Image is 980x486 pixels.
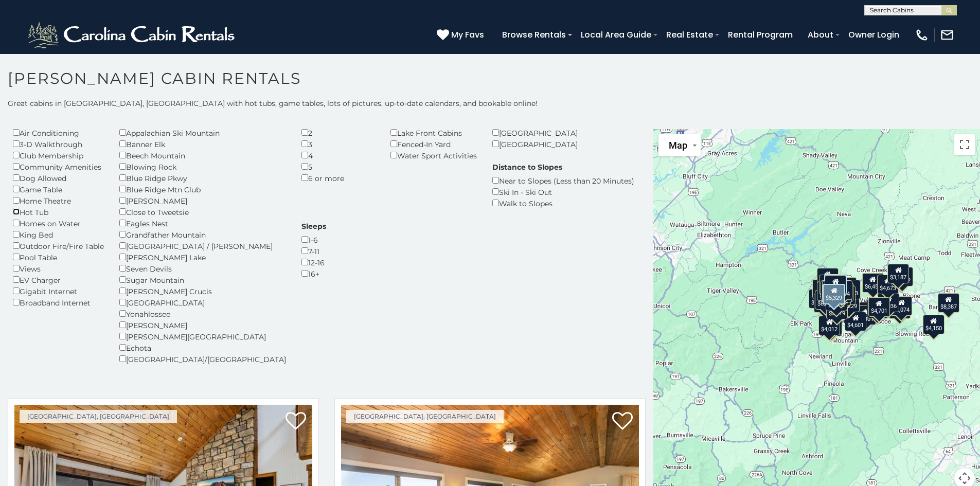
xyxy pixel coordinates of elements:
[119,195,286,206] div: [PERSON_NAME]
[119,138,286,150] div: Banner Elk
[119,308,286,319] div: Yonahlossee
[119,184,286,195] div: Blue Ridge Mtn Club
[855,305,877,325] div: $3,301
[13,263,104,274] div: Views
[119,127,286,138] div: Appalachian Ski Mountain
[119,229,286,240] div: Grandfather Mountain
[867,298,889,318] div: $4,115
[119,172,286,184] div: Blue Ridge Pkwy
[815,290,837,310] div: $8,229
[13,297,104,308] div: Broadband Internet
[938,293,959,312] div: $8,387
[492,138,593,150] div: [GEOGRAPHIC_DATA]
[497,26,571,44] a: Browse Rentals
[492,197,634,209] div: Walk to Slopes
[954,134,975,155] button: Toggle fullscreen view
[390,138,477,150] div: Fenced-In Yard
[301,245,326,257] div: 7-11
[301,221,326,231] label: Sleeps
[26,20,239,50] img: White-1-2.png
[814,293,835,312] div: $3,209
[301,150,375,161] div: 4
[661,26,718,44] a: Real Estate
[492,175,634,186] div: Near to Slopes (Less than 20 Minutes)
[301,161,375,172] div: 5
[13,195,104,206] div: Home Theatre
[119,297,286,308] div: [GEOGRAPHIC_DATA]
[13,240,104,251] div: Outdoor Fire/Fire Table
[13,172,104,184] div: Dog Allowed
[492,186,634,197] div: Ski In - Ski Out
[825,275,847,295] div: $5,271
[301,127,375,138] div: 2
[390,127,477,138] div: Lake Front Cabins
[13,161,104,172] div: Community Amenities
[301,257,326,268] div: 12-16
[119,353,286,365] div: [GEOGRAPHIC_DATA]/[GEOGRAPHIC_DATA]
[13,206,104,218] div: Hot Tub
[13,184,104,195] div: Game Table
[803,26,839,44] a: About
[119,161,286,172] div: Blowing Rock
[13,274,104,285] div: EV Charger
[301,234,326,245] div: 1-6
[891,296,913,315] div: $6,074
[723,26,798,44] a: Rental Program
[838,292,860,312] div: $3,229
[658,134,701,156] button: Change map style
[809,289,831,308] div: $4,198
[13,150,104,161] div: Club Membership
[877,275,899,294] div: $4,673
[119,150,286,161] div: Beech Mountain
[451,28,484,41] span: My Favs
[13,251,104,263] div: Pool Table
[843,26,904,44] a: Owner Login
[612,411,633,433] a: Add to favorites
[892,267,914,286] div: $2,632
[889,299,911,318] div: $3,414
[862,273,884,293] div: $6,452
[839,280,861,299] div: $6,033
[13,218,104,229] div: Homes on Water
[888,263,910,283] div: $3,187
[823,284,846,304] div: $5,329
[119,251,286,263] div: [PERSON_NAME] Lake
[119,274,286,285] div: Sugar Mountain
[812,279,834,299] div: $9,249
[669,140,687,151] span: Map
[119,285,286,297] div: [PERSON_NAME] Crucis
[923,314,945,334] div: $4,150
[13,127,104,138] div: Air Conditioning
[119,263,286,274] div: Seven Devils
[817,281,839,301] div: $2,326
[817,268,839,287] div: $3,769
[13,285,104,297] div: Gigabit Internet
[13,138,104,150] div: 3-D Walkthrough
[119,342,286,353] div: Echota
[119,206,286,218] div: Close to Tweetsie
[825,274,847,295] div: $5,271
[492,162,562,172] label: Distance to Slopes
[819,275,841,294] div: $3,642
[821,280,843,300] div: $3,724
[868,297,890,316] div: $4,701
[346,410,504,423] a: [GEOGRAPHIC_DATA], [GEOGRAPHIC_DATA]
[301,268,326,279] div: 16+
[845,312,867,331] div: $4,601
[826,292,847,311] div: $9,412
[119,331,286,342] div: [PERSON_NAME][GEOGRAPHIC_DATA]
[940,28,954,42] img: mail-regular-white.png
[819,316,841,335] div: $4,012
[119,218,286,229] div: Eagles Nest
[119,319,286,331] div: [PERSON_NAME]
[492,127,593,138] div: [GEOGRAPHIC_DATA]
[437,28,487,42] a: My Favs
[826,299,848,319] div: $2,519
[301,172,375,184] div: 6 or more
[821,316,843,336] div: $3,050
[390,150,477,161] div: Water Sport Activities
[915,28,929,42] img: phone-regular-white.png
[576,26,656,44] a: Local Area Guide
[13,229,104,240] div: King Bed
[119,240,286,251] div: [GEOGRAPHIC_DATA] / [PERSON_NAME]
